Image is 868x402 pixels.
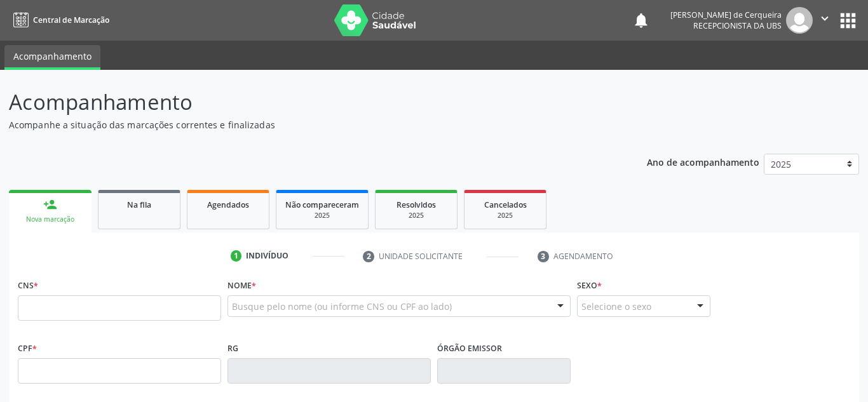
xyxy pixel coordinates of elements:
label: Sexo [577,276,602,295]
span: Selecione o sexo [581,300,651,313]
button:  [813,7,837,34]
a: Central de Marcação [9,10,109,30]
p: Acompanhamento [9,86,604,118]
label: Nome [227,276,256,295]
div: person_add [43,198,57,211]
span: Recepcionista da UBS [693,20,782,31]
button: notifications [632,11,650,29]
label: Órgão emissor [437,338,502,358]
a: Acompanhamento [4,45,100,70]
span: Não compareceram [285,199,359,210]
div: Nova marcação [18,215,83,224]
div: 2025 [285,211,359,220]
div: 1 [231,250,242,262]
span: Central de Marcação [33,15,109,25]
div: 2025 [384,211,448,220]
div: 2025 [473,211,537,220]
span: Resolvidos [397,199,436,210]
label: RG [227,338,238,358]
p: Acompanhe a situação das marcações correntes e finalizadas [9,118,604,131]
div: [PERSON_NAME] de Cerqueira [670,10,782,20]
div: Indivíduo [246,250,288,262]
span: Na fila [127,199,151,210]
span: Busque pelo nome (ou informe CNS ou CPF ao lado) [232,300,452,313]
button: apps [837,10,859,32]
i:  [818,11,832,25]
label: CPF [18,338,37,358]
label: CNS [18,276,38,295]
span: Cancelados [484,199,527,210]
span: Agendados [207,199,249,210]
img: img [786,7,813,34]
p: Ano de acompanhamento [647,154,759,170]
